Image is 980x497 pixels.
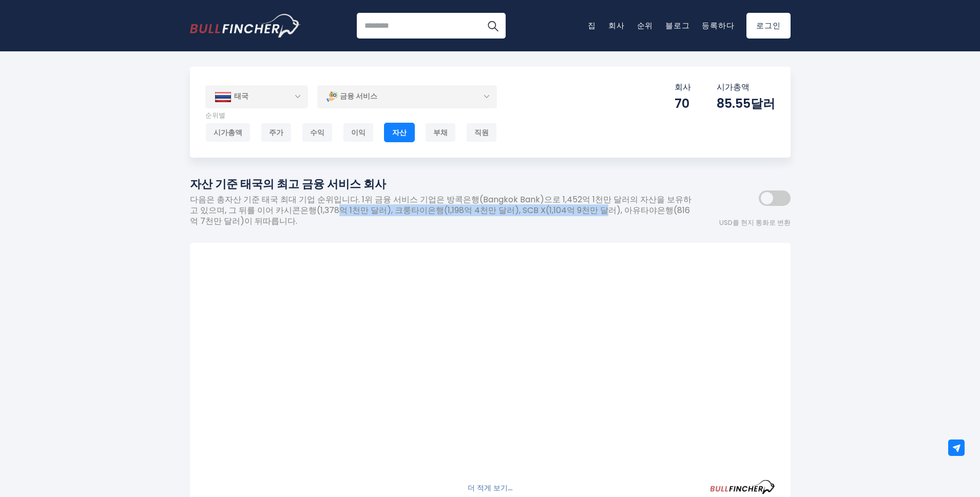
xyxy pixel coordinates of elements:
a: 순위 [637,20,654,31]
font: 자산 기준 태국의 최고 금융 서비스 회사 [190,176,386,192]
font: 시가총액 [214,127,242,138]
a: 회사 [608,20,625,31]
font: 시가총액 [717,81,750,93]
font: 부채 [433,127,448,138]
font: 수익 [310,127,324,138]
font: 다음은 총자산 기준 태국 최대 기업 순위입니다. 1위 금융 서비스 기업은 방콕은행(Bangkok Bank)으로 1,452억 1천만 달러의 자산을 보유하고 있으며, 그 뒤를 이... [190,194,691,227]
font: USD를 현지 통화 [719,218,769,227]
font: 순위별 [205,110,225,120]
font: 로그인 [756,20,780,31]
font: 금융 서비스 [340,91,377,101]
font: 주가 [269,127,283,138]
button: 찾다 [480,13,506,39]
font: 회사 [675,81,691,93]
font: 로 변환 [769,218,791,227]
font: 더 적게 보기... [468,483,512,493]
a: 블로그 [665,20,689,31]
font: 이익 [351,127,366,138]
a: 집 [588,20,596,31]
a: 홈페이지로 이동 [190,14,300,37]
font: 자산 [392,127,407,138]
a: 로그인 [746,13,790,39]
img: 불핀처 로고 [190,14,301,37]
font: 태국 [234,91,248,101]
font: 직원 [474,127,489,138]
button: 더 적게 보기... [462,479,518,496]
font: 85.55달러 [717,95,775,112]
font: 70 [675,95,689,112]
a: 등록하다 [702,20,734,31]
